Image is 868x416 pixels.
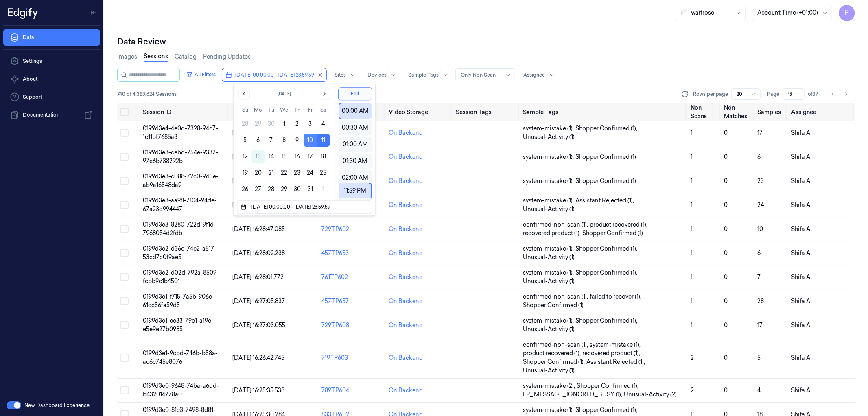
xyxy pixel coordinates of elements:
span: Shifa A [791,273,810,281]
span: system-mistake (1) , [523,406,575,414]
a: Support [3,89,100,105]
button: [DATE] 00:00:00 - [DATE] 23:59:59 [222,68,326,81]
span: 0 [724,321,728,329]
span: 0199d3e1-f715-7a5b-906e-61cc56fa59d5 [143,293,214,309]
span: product recovered (1) , [523,349,582,358]
span: system-mistake (1) , [523,244,575,253]
button: Tuesday, October 28th, 2025 [265,183,278,196]
span: [DATE] 00:00:00 - [DATE] 23:59:59 [235,71,314,79]
span: 0199d3e2-d02d-792a-8509-fcbb9c1b4501 [143,269,219,285]
span: Shifa A [791,249,810,257]
span: 1 [691,249,693,257]
span: 0 [724,129,728,136]
span: LP_MESSAGE_IGNORED_BUSY (1) , [523,390,624,399]
span: system-mistake (1) , [523,124,575,133]
div: On Backend [389,177,423,185]
button: Friday, October 17th, 2025 [304,150,317,163]
span: Shopper Confirmed (1) , [575,244,639,253]
span: Shifa A [791,354,810,361]
span: Shifa A [791,225,810,233]
th: Saturday [317,106,330,114]
div: On Backend [389,225,423,233]
div: 719TP603 [321,354,382,362]
span: [DATE] 16:28:57.339 [232,201,284,209]
button: Select row [120,249,129,257]
button: Friday, October 3rd, 2025 [304,117,317,130]
span: Shifa A [791,387,810,394]
div: 729TP602 [321,225,382,233]
span: [DATE] 16:28:02.238 [232,249,285,257]
button: Saturday, October 18th, 2025 [317,150,330,163]
button: Monday, September 29th, 2025 [251,117,265,130]
span: Unusual-Activity (1) [523,277,575,286]
span: Shopper Confirmed (1) [575,177,636,185]
div: On Backend [389,273,423,282]
button: Select row [120,386,129,394]
span: 740 of 4,383,624 Sessions [117,90,177,98]
a: Images [117,53,137,61]
span: Page [767,90,779,98]
button: About [3,71,100,87]
a: Catalog [175,53,197,61]
button: Monday, October 6th, 2025 [251,134,265,147]
button: Tuesday, October 7th, 2025 [265,134,278,147]
span: Unusual-Activity (1) [523,133,575,141]
div: On Backend [389,249,423,258]
span: 0 [724,225,728,233]
div: 729TP608 [321,321,382,330]
button: Thursday, October 23rd, 2025 [291,166,304,179]
div: On Backend [389,153,423,161]
button: Friday, October 31st, 2025 [304,183,317,196]
span: 0 [724,201,728,209]
button: Sunday, October 12th, 2025 [238,150,251,163]
button: Select row [120,129,129,137]
button: Go to next page [840,88,852,100]
a: Sessions [144,52,168,62]
button: Select row [120,201,129,209]
div: 01:30 AM [341,154,370,169]
th: Session ID [140,103,229,121]
button: Thursday, October 2nd, 2025 [291,117,304,130]
span: 0199d3e0-9648-74ba-a6dd-b432014778a0 [143,382,219,398]
span: 17 [758,321,763,329]
th: Tuesday [265,106,278,114]
div: 11:59 PM [341,183,369,198]
span: Shifa A [791,321,810,329]
th: Sunday [238,106,251,114]
button: Wednesday, October 22nd, 2025 [278,166,291,179]
span: 4 [758,387,761,394]
span: 0 [724,387,728,394]
span: Shifa A [791,129,810,136]
span: 1 [691,321,693,329]
span: 0 [724,297,728,305]
span: P [839,5,855,21]
span: 28 [758,297,764,305]
span: Unusual-Activity (2) [624,390,677,399]
span: system-mistake (1) , [523,177,575,185]
span: [DATE] 16:29:02.969 [232,177,285,185]
button: Saturday, October 4th, 2025 [317,117,330,130]
div: Data Review [117,36,855,47]
button: Select row [120,225,129,233]
span: Shopper Confirmed (1) , [575,269,639,277]
button: Select row [120,297,129,305]
span: 7 [758,273,761,281]
button: Saturday, November 1st, 2025 [317,183,330,196]
span: system-mistake (1) , [590,341,642,349]
div: On Backend [389,386,423,395]
div: 02:00 AM [341,170,370,185]
th: Samples [754,103,788,121]
span: confirmed-non-scan (1) , [523,293,590,301]
a: Pending Updates [203,53,251,61]
span: [DATE] 16:29:06.610 [232,153,284,161]
span: system-mistake (1) , [523,269,575,277]
span: of 37 [808,90,821,98]
div: 457TP653 [321,249,382,258]
a: Data [3,29,100,46]
span: 1 [691,201,693,209]
span: 0199d3e1-ec33-79e1-a19c-e5e9e27b0985 [143,317,214,333]
div: On Backend [389,321,423,330]
th: Sample Tags [520,103,687,121]
div: 00:30 AM [341,120,370,135]
button: Sunday, October 26th, 2025 [238,183,251,196]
